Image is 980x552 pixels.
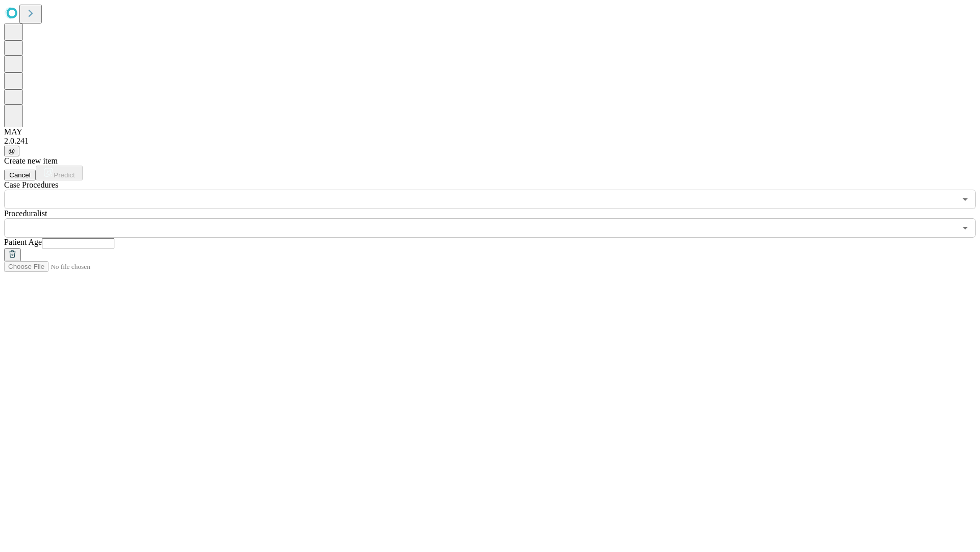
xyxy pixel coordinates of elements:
[4,170,36,180] button: Cancel
[958,192,972,206] button: Open
[4,209,47,218] span: Proceduralist
[4,180,58,189] span: Scheduled Procedure
[4,127,976,136] div: MAY
[958,221,972,235] button: Open
[4,146,19,156] button: @
[4,238,42,246] span: Patient Age
[4,156,58,165] span: Create new item
[9,171,31,179] span: Cancel
[4,136,976,146] div: 2.0.241
[54,171,75,179] span: Predict
[8,147,15,155] span: @
[36,166,83,180] button: Predict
